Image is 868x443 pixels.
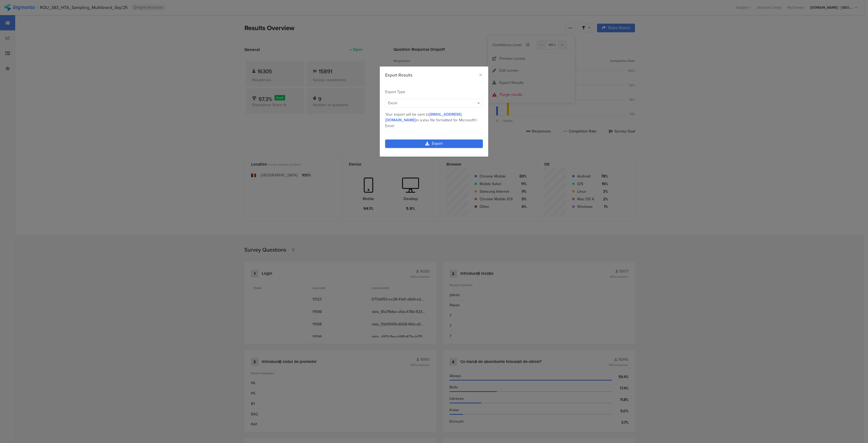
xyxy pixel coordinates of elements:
span: Excel [388,100,397,106]
div: dialog [380,67,488,157]
div: Export Results [385,72,483,78]
div: Your export will be sent to in a [385,112,483,129]
div: Export Type [385,89,483,95]
a: Export [385,140,483,148]
span: [EMAIL_ADDRESS][DOMAIN_NAME] [385,112,462,123]
button: Close [478,72,483,78]
span: .xlsx file formatted for Microsoft© Excel [385,117,477,129]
